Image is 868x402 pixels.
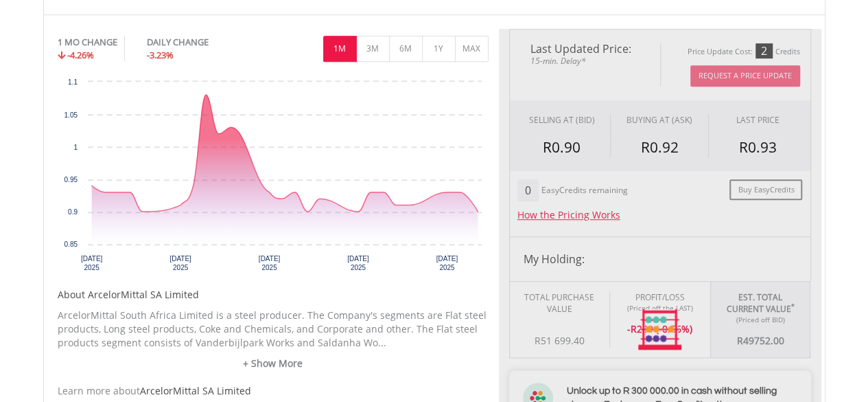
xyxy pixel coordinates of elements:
span: -3.23% [147,49,174,61]
div: DAILY CHANGE [147,36,255,49]
text: [DATE] 2025 [436,255,458,271]
text: [DATE] 2025 [169,255,191,271]
text: 0.9 [68,208,78,216]
p: ArcelorMittal South Africa Limited is a steel producer. The Company's segments are Flat steel pro... [58,309,489,350]
svg: Interactive chart [58,75,489,281]
text: 0.95 [64,176,78,183]
span: ArcelorMittal SA Limited [140,384,251,397]
text: [DATE] 2025 [80,255,102,271]
text: 1.05 [64,111,78,119]
text: 1 [73,144,78,151]
text: 1.1 [68,78,78,86]
div: Learn more about [58,384,489,398]
a: + Show More [58,357,489,370]
button: MAX [455,36,489,62]
button: 1M [323,36,357,62]
span: -4.26% [67,49,94,61]
div: 1 MO CHANGE [58,36,117,49]
button: 1Y [422,36,456,62]
button: 3M [356,36,390,62]
div: Chart. Highcharts interactive chart. [58,75,489,281]
h5: About ArcelorMittal SA Limited [58,288,489,302]
text: [DATE] 2025 [258,255,280,271]
text: [DATE] 2025 [347,255,369,271]
text: 0.85 [64,241,78,248]
button: 6M [389,36,423,62]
